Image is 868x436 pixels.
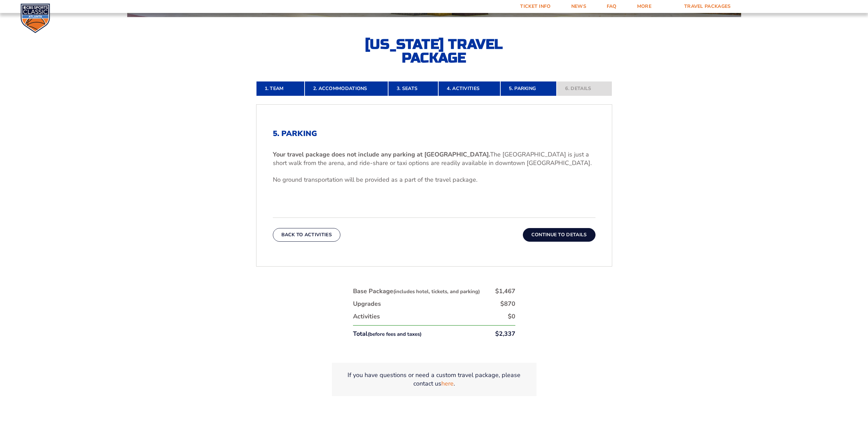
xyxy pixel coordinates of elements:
[353,300,381,308] div: Upgrades
[500,300,515,308] div: $870
[393,288,480,295] small: (includes hotel, tickets, and parking)
[273,129,595,138] h2: 5. Parking
[256,81,305,96] a: 1. Team
[438,81,500,96] a: 4. Activities
[273,176,595,184] p: No ground transportation will be provided as a part of the travel package.
[340,371,528,388] p: If you have questions or need a custom travel package, please contact us .
[353,287,480,296] div: Base Package
[495,287,515,296] div: $1,467
[273,150,595,167] p: The [GEOGRAPHIC_DATA] is just a short walk from the arena, and ride-share or taxi options are rea...
[273,150,490,159] b: Your travel package does not include any parking at [GEOGRAPHIC_DATA].
[368,331,422,337] small: (before fees and taxes)
[20,3,50,33] img: CBS Sports Classic
[388,81,438,96] a: 3. Seats
[353,312,380,321] div: Activities
[441,379,454,388] a: here
[523,228,595,242] button: Continue To Details
[508,312,515,321] div: $0
[305,81,388,96] a: 2. Accommodations
[353,330,422,338] div: Total
[273,228,340,242] button: Back To Activities
[359,37,509,65] h2: [US_STATE] Travel Package
[495,330,515,338] div: $2,337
